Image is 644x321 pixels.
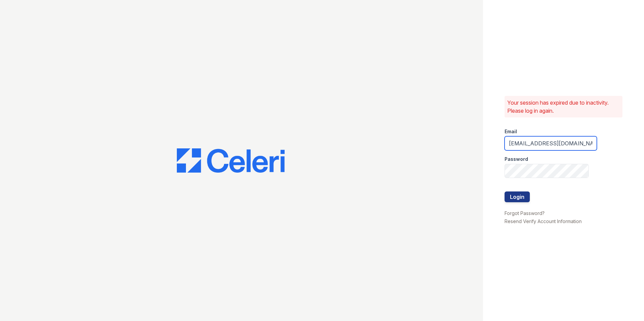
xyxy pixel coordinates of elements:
a: Forgot Password? [505,210,545,216]
img: CE_Logo_Blue-a8612792a0a2168367f1c8372b55b34899dd931a85d93a1a3d3e32e68fde9ad4.png [177,148,285,173]
button: Login [505,191,530,202]
a: Resend Verify Account Information [505,218,582,224]
p: Your session has expired due to inactivity. Please log in again. [507,99,620,115]
label: Password [505,156,528,163]
label: Email [505,128,517,135]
